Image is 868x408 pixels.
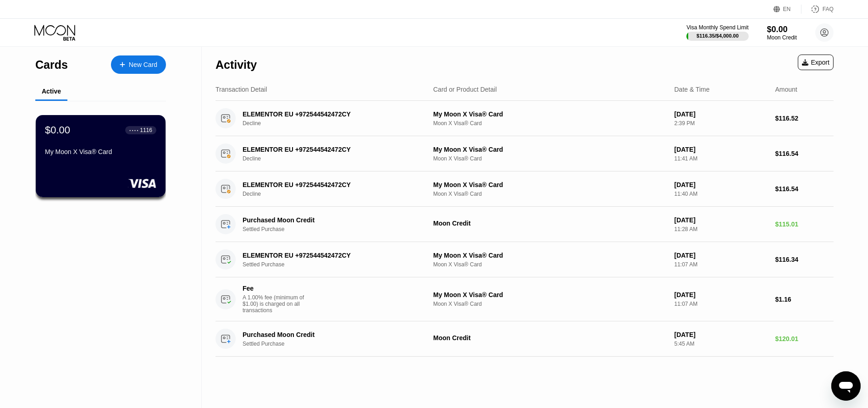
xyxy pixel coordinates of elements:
div: Card or Product Detail [433,86,497,93]
div: My Moon X Visa® Card [45,148,156,155]
div: Settled Purchase [243,226,432,232]
div: ELEMENTOR EU +972544542472CYDeclineMy Moon X Visa® CardMoon X Visa® Card[DATE]11:40 AM$116.54 [216,171,834,207]
div: ELEMENTOR EU +972544542472CY [243,110,419,118]
div: 5:45 AM [674,341,768,347]
div: 1116 [140,127,152,133]
div: Visa Monthly Spend Limit$116.35/$4,000.00 [686,24,748,41]
div: $116.35 / $4,000.00 [697,33,739,39]
div: FeeA 1.00% fee (minimum of $1.00) is charged on all transactionsMy Moon X Visa® CardMoon X Visa® ... [216,277,834,321]
div: Decline [243,120,432,127]
div: Date & Time [674,86,710,93]
div: Moon X Visa® Card [433,120,667,127]
div: 11:41 AM [674,155,768,162]
div: $115.01 [775,221,834,228]
div: New Card [111,55,166,74]
div: ELEMENTOR EU +972544542472CY [243,181,419,188]
div: Moon Credit [433,334,667,342]
div: Moon Credit [767,34,797,41]
div: My Moon X Visa® Card [433,291,667,298]
div: Amount [775,86,797,93]
div: Fee [243,285,307,292]
div: My Moon X Visa® Card [433,110,667,118]
div: $116.54 [775,185,834,193]
div: [DATE] [674,181,768,188]
div: $0.00 [767,25,797,34]
div: Moon Credit [433,220,667,227]
div: ● ● ● ● [129,129,138,132]
div: Purchased Moon Credit [243,331,419,338]
div: ELEMENTOR EU +972544542472CYDeclineMy Moon X Visa® CardMoon X Visa® Card[DATE]2:39 PM$116.52 [216,101,834,136]
iframe: Schaltfläche zum Öffnen des Messaging-Fensters [831,371,861,401]
div: ELEMENTOR EU +972544542472CY [243,252,419,259]
div: Moon X Visa® Card [433,301,667,307]
div: $0.00● ● ● ●1116My Moon X Visa® Card [36,115,166,197]
div: A 1.00% fee (minimum of $1.00) is charged on all transactions [243,294,311,314]
div: 11:07 AM [674,301,768,307]
div: Export [798,55,834,70]
div: ELEMENTOR EU +972544542472CYSettled PurchaseMy Moon X Visa® CardMoon X Visa® Card[DATE]11:07 AM$1... [216,242,834,277]
div: ELEMENTOR EU +972544542472CYDeclineMy Moon X Visa® CardMoon X Visa® Card[DATE]11:41 AM$116.54 [216,136,834,171]
div: $0.00 [45,124,70,136]
div: Moon X Visa® Card [433,155,667,162]
div: My Moon X Visa® Card [433,181,667,188]
div: 2:39 PM [674,120,768,127]
div: EN [774,5,802,14]
div: Cards [35,58,68,72]
div: Active [42,88,61,95]
div: Moon X Visa® Card [433,261,667,268]
div: FAQ [802,5,834,14]
div: Purchased Moon CreditSettled PurchaseMoon Credit[DATE]5:45 AM$120.01 [216,321,834,357]
div: $116.52 [775,115,834,122]
div: EN [783,6,791,12]
div: Purchased Moon CreditSettled PurchaseMoon Credit[DATE]11:28 AM$115.01 [216,207,834,242]
div: 11:28 AM [674,226,768,232]
div: New Card [129,61,157,69]
div: FAQ [823,6,834,12]
div: [DATE] [674,331,768,338]
div: 11:40 AM [674,191,768,197]
div: Settled Purchase [243,341,432,347]
div: $120.01 [775,335,834,342]
div: [DATE] [674,291,768,298]
div: Transaction Detail [216,86,267,93]
div: $116.34 [775,256,834,263]
div: [DATE] [674,146,768,153]
div: $116.54 [775,150,834,157]
div: Activity [216,58,257,72]
div: 11:07 AM [674,261,768,268]
div: ELEMENTOR EU +972544542472CY [243,146,419,153]
div: Moon X Visa® Card [433,191,667,197]
div: My Moon X Visa® Card [433,252,667,259]
div: [DATE] [674,110,768,118]
div: Decline [243,155,432,162]
div: $0.00Moon Credit [767,25,797,41]
div: [DATE] [674,216,768,224]
div: Decline [243,191,432,197]
div: [DATE] [674,252,768,259]
div: $1.16 [775,296,834,303]
div: Visa Monthly Spend Limit [686,24,748,31]
div: Settled Purchase [243,261,432,268]
div: Purchased Moon Credit [243,216,419,224]
div: Export [802,59,829,66]
div: My Moon X Visa® Card [433,146,667,153]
